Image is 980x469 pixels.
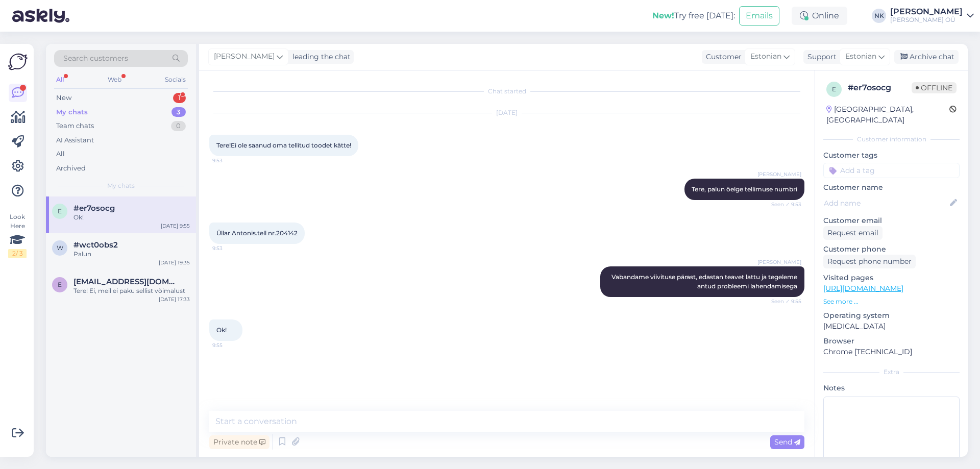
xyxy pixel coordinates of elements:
[73,277,180,286] span: erkki.jaakre@gmail.com
[212,244,251,252] span: 9:53
[63,53,128,64] span: Search customers
[73,286,190,295] div: Tere! Ei, meil ei paku sellist võimalust
[163,73,188,86] div: Socials
[757,258,801,266] span: [PERSON_NAME]
[56,121,94,131] div: Team chats
[56,163,86,174] div: Archived
[57,244,63,252] span: w
[872,9,886,23] div: NK
[823,226,883,240] div: Request email
[58,207,62,215] span: e
[161,222,190,230] div: [DATE] 9:55
[56,107,88,117] div: My chats
[58,281,62,288] span: e
[823,182,960,193] p: Customer name
[823,244,960,255] p: Customer phone
[54,73,66,86] div: All
[823,255,916,268] div: Request phone number
[823,347,960,357] p: Chrome [TECHNICAL_ID]
[8,52,28,71] img: Askly Logo
[823,297,960,306] p: See more ...
[212,341,251,349] span: 9:55
[73,213,190,222] div: Ok!
[823,273,960,283] p: Visited pages
[8,212,27,258] div: Look Here
[216,326,227,334] span: Ok!
[823,150,960,161] p: Customer tags
[702,52,742,62] div: Customer
[56,149,65,159] div: All
[890,8,974,24] a: [PERSON_NAME][PERSON_NAME] OÜ
[209,435,269,449] div: Private note
[823,336,960,347] p: Browser
[823,284,903,293] a: [URL][DOMAIN_NAME]
[106,73,124,86] div: Web
[757,170,801,178] span: [PERSON_NAME]
[823,163,960,178] input: Add a tag
[611,273,799,290] span: Vabandame viivituse pärast, edastan teavet lattu ja tegeleme antud probleemi lahendamisega
[214,51,275,62] span: [PERSON_NAME]
[288,52,351,62] div: leading the chat
[890,16,963,24] div: [PERSON_NAME] OÜ
[171,121,186,131] div: 0
[73,240,118,250] span: #wct0obs2
[73,250,190,259] div: Palun
[216,229,298,237] span: Üllar Antonis.tell nr.204142
[216,141,351,149] span: Tere!Ei ole saanud oma tellitud toodet kätte!
[912,82,957,93] span: Offline
[739,6,779,26] button: Emails
[763,298,801,305] span: Seen ✓ 9:55
[823,367,960,377] div: Extra
[159,259,190,266] div: [DATE] 19:35
[173,93,186,103] div: 1
[692,185,797,193] span: Tere, palun öelge tellimuse numbri
[73,204,115,213] span: #er7osocg
[823,310,960,321] p: Operating system
[652,10,735,22] div: Try free [DATE]:
[890,8,963,16] div: [PERSON_NAME]
[803,52,837,62] div: Support
[56,135,94,145] div: AI Assistant
[652,11,674,20] b: New!
[56,93,71,103] div: New
[8,249,27,258] div: 2 / 3
[750,51,781,62] span: Estonian
[823,321,960,332] p: [MEDICAL_DATA]
[848,82,912,94] div: # er7osocg
[894,50,959,64] div: Archive chat
[209,108,804,117] div: [DATE]
[826,104,949,126] div: [GEOGRAPHIC_DATA], [GEOGRAPHIC_DATA]
[823,383,960,393] p: Notes
[845,51,876,62] span: Estonian
[763,201,801,208] span: Seen ✓ 9:53
[823,215,960,226] p: Customer email
[212,157,251,164] span: 9:53
[824,198,948,209] input: Add name
[107,181,135,190] span: My chats
[823,135,960,144] div: Customer information
[774,437,800,447] span: Send
[209,87,804,96] div: Chat started
[171,107,186,117] div: 3
[159,295,190,303] div: [DATE] 17:33
[832,85,836,93] span: e
[792,7,847,25] div: Online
